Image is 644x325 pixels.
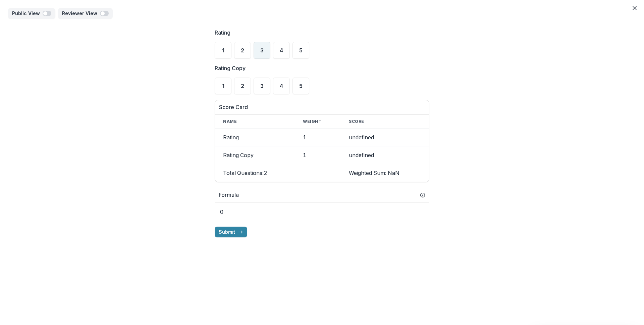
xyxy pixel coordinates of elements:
span: 2 [241,83,244,89]
span: 1 [222,48,224,53]
th: Score [341,115,429,129]
p: Rating [215,29,230,37]
span: 3 [260,83,264,89]
td: Rating Copy [215,146,295,164]
h3: Formula [219,192,239,198]
th: Weight [295,115,341,129]
span: 5 [299,83,303,89]
button: Reviewer View [58,8,113,19]
span: 1 [222,83,224,89]
td: Rating [215,129,295,146]
span: 2 [241,48,244,53]
td: Total Questions: 2 [215,164,295,182]
td: undefined [341,146,429,164]
p: Public View [12,11,43,16]
p: Reviewer View [62,11,100,16]
span: 4 [280,83,283,89]
td: 1 [295,129,341,146]
span: 5 [299,48,303,53]
td: undefined [341,129,429,146]
span: 3 [260,48,264,53]
button: Public View [8,8,55,19]
p: 0 [215,202,429,221]
button: Submit [215,227,247,237]
p: Rating Copy [215,64,246,72]
td: Weighted Sum: NaN [341,164,429,182]
h3: Score Card [219,104,425,110]
span: 4 [280,48,283,53]
th: Name [215,115,295,129]
td: 1 [295,146,341,164]
button: Close [629,3,640,13]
